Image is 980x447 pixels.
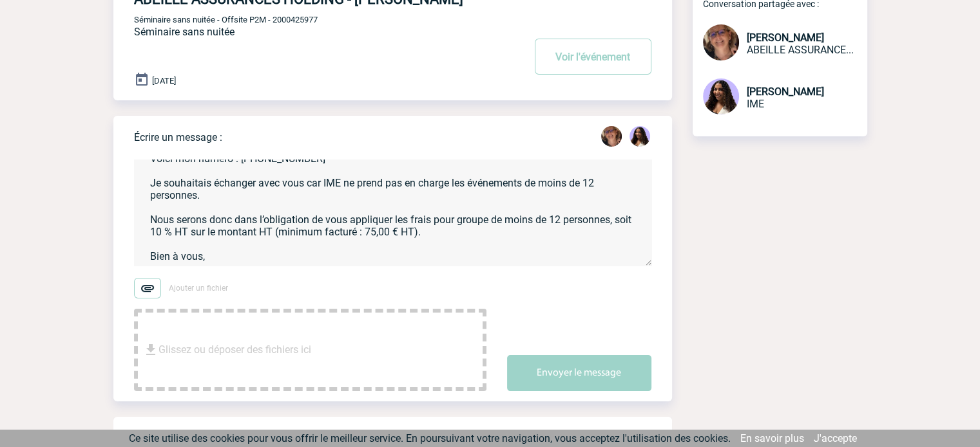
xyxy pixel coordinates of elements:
[129,432,731,444] span: Ce site utilise des cookies pour vous offrir le meilleur service. En poursuivant votre navigation...
[169,284,228,293] span: Ajouter un fichier
[535,39,651,75] button: Voir l'événement
[747,86,824,98] span: [PERSON_NAME]
[134,15,318,24] span: Séminaire sans nuitée - Offsite P2M - 2000425977
[629,126,650,149] div: Jessica NETO BOGALHO
[601,126,622,147] img: 128244-0.jpg
[134,26,235,38] span: Séminaire sans nuitée
[747,98,764,110] span: IME
[601,126,622,149] div: Béatrice COPPENS
[703,78,739,114] img: 131234-0.jpg
[740,432,804,444] a: En savoir plus
[747,32,824,44] span: [PERSON_NAME]
[159,318,311,382] span: Glissez ou déposer des fichiers ici
[703,24,739,60] img: 128244-0.jpg
[814,432,857,444] a: J'accepte
[507,355,651,391] button: Envoyer le message
[629,126,650,147] img: 131234-0.jpg
[152,76,176,86] span: [DATE]
[143,342,159,358] img: file_download.svg
[134,131,222,143] p: Écrire un message :
[747,44,854,56] span: ABEILLE ASSURANCES HOLDING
